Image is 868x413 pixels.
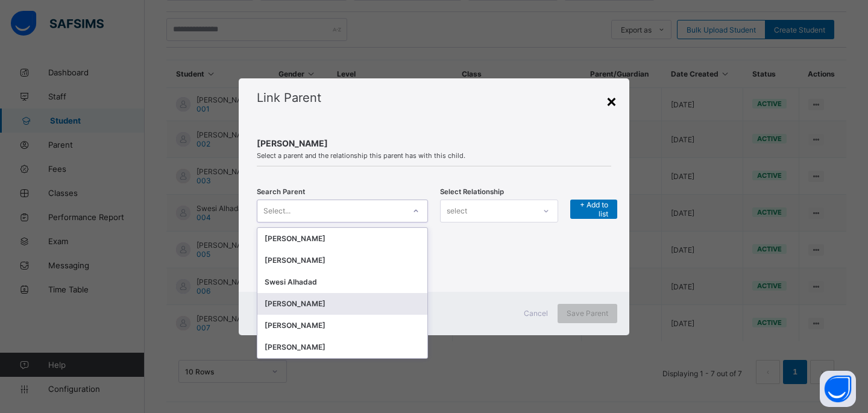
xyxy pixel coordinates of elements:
[257,90,321,105] span: Link Parent
[257,151,611,160] span: Select a parent and the relationship this parent has with this child.
[524,309,548,318] span: Cancel
[265,341,420,353] div: [PERSON_NAME]
[265,298,420,310] div: [PERSON_NAME]
[265,233,420,245] div: [PERSON_NAME]
[265,276,420,288] div: Swesi Alhadad
[440,188,504,196] span: Select Relationship
[820,371,856,407] button: Open asap
[579,200,608,218] span: + Add to list
[263,200,291,222] div: Select...
[606,90,617,111] div: ×
[257,188,305,196] span: Search Parent
[265,320,420,332] div: [PERSON_NAME]
[257,138,611,148] span: [PERSON_NAME]
[447,200,467,222] div: select
[265,254,420,266] div: [PERSON_NAME]
[567,309,608,318] span: Save Parent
